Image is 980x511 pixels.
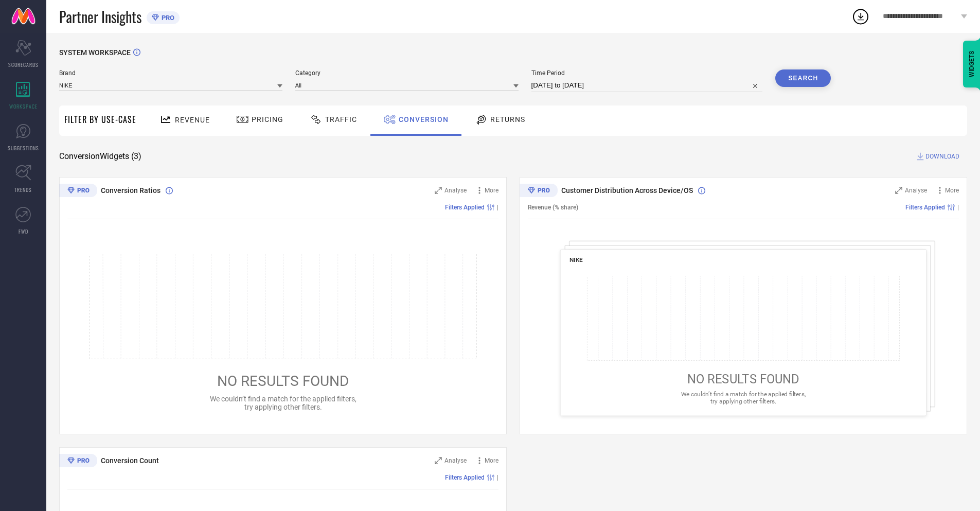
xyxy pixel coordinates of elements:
[325,115,357,124] span: Traffic
[217,373,349,390] span: NO RESULTS FOUND
[101,186,161,195] span: Conversion Ratios
[101,456,159,465] span: Conversion Count
[175,116,210,124] span: Revenue
[444,457,467,464] span: Analyse
[399,115,449,124] span: Conversion
[252,115,283,124] span: Pricing
[485,457,498,464] span: More
[59,184,97,199] div: Premium
[435,187,442,194] svg: Zoom
[925,151,959,162] span: DOWNLOAD
[687,372,799,386] span: NO RESULTS FOUND
[561,186,693,195] span: Customer Distribution Across Device/OS
[531,79,763,92] input: Select time period
[851,7,870,26] div: Open download list
[445,474,485,481] span: Filters Applied
[59,151,141,162] span: Conversion Widgets ( 3 )
[520,184,558,199] div: Premium
[905,204,945,211] span: Filters Applied
[905,187,927,194] span: Analyse
[485,187,498,194] span: More
[895,187,902,194] svg: Zoom
[945,187,959,194] span: More
[59,48,131,57] span: SYSTEM WORKSPACE
[957,204,959,211] span: |
[19,227,28,235] span: FWD
[59,6,141,27] span: Partner Insights
[8,144,39,152] span: SUGGESTIONS
[295,69,519,77] span: Category
[497,204,498,211] span: |
[528,204,578,211] span: Revenue (% share)
[210,395,357,411] span: We couldn’t find a match for the applied filters, try applying other filters.
[490,115,525,124] span: Returns
[8,61,39,68] span: SCORECARDS
[681,391,806,404] span: We couldn’t find a match for the applied filters, try applying other filters.
[59,454,97,469] div: Premium
[59,69,282,77] span: Brand
[497,474,498,481] span: |
[445,204,485,211] span: Filters Applied
[444,187,467,194] span: Analyse
[159,14,174,22] span: PRO
[14,186,32,193] span: TRENDS
[435,457,442,464] svg: Zoom
[64,113,136,126] span: Filter By Use-Case
[775,69,831,87] button: Search
[569,256,583,263] span: NIKE
[9,102,38,110] span: WORKSPACE
[531,69,763,77] span: Time Period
